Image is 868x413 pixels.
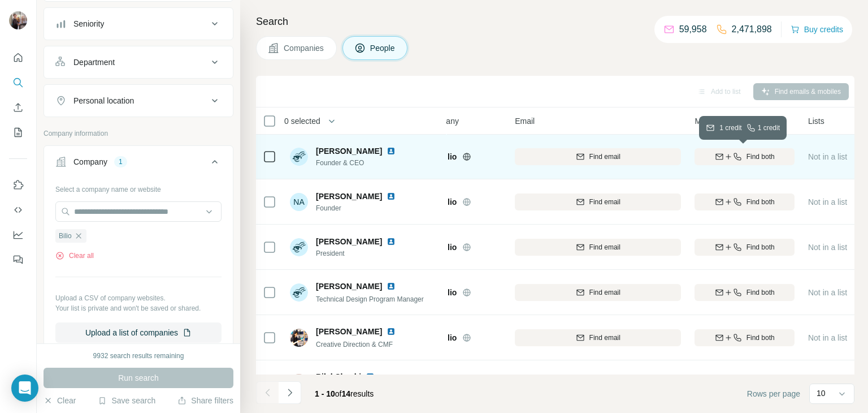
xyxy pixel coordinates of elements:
span: People [370,42,396,54]
span: [PERSON_NAME] [316,326,382,337]
img: Avatar [9,11,27,29]
span: Find both [747,152,775,162]
span: Not in a list [808,333,847,342]
button: Share filters [177,395,233,406]
span: [PERSON_NAME] [316,191,382,202]
span: Technical Design Program Manager [316,295,424,303]
img: Avatar [290,329,308,347]
div: Select a company name or website [55,180,222,195]
span: Find both [747,287,775,298]
span: President [316,248,409,259]
img: LinkedIn logo [366,372,375,381]
span: Find email [589,333,620,343]
span: [PERSON_NAME] [316,236,382,247]
span: Founder [316,203,409,213]
p: 10 [817,388,826,399]
p: Your list is private and won't be saved or shared. [55,303,222,313]
img: LinkedIn logo [387,327,396,336]
span: results [315,389,374,398]
span: Mobile [695,115,718,127]
button: Quick start [9,48,27,68]
span: of [335,389,342,398]
span: 14 [342,389,351,398]
button: Find both [695,284,795,301]
button: Find email [515,148,681,165]
button: Seniority [44,10,233,37]
button: Personal location [44,87,233,114]
button: Find email [515,329,681,346]
span: Find email [589,152,620,162]
button: Use Surfe API [9,200,27,220]
span: Companies [284,42,325,54]
div: Open Intercom Messenger [11,375,38,402]
img: LinkedIn logo [387,282,396,291]
button: Company1 [44,148,233,180]
span: Bilel Chaabi [316,371,361,382]
div: 1 [114,157,127,167]
button: Feedback [9,249,27,270]
button: Find both [695,193,795,210]
button: Find both [695,329,795,346]
img: LinkedIn logo [387,237,396,246]
div: NA [290,193,308,211]
span: Email [515,115,535,127]
span: Lists [808,115,824,127]
div: Department [73,57,115,68]
span: Bilio [440,151,457,162]
button: Department [44,49,233,76]
p: 2,471,898 [732,23,772,36]
img: Avatar [290,148,308,166]
img: Avatar [290,374,308,392]
span: Bilio [59,231,72,241]
span: [PERSON_NAME] [316,281,382,292]
img: Avatar [290,238,308,256]
button: Find email [515,239,681,256]
span: Find both [747,197,775,207]
img: LinkedIn logo [387,147,396,156]
span: [PERSON_NAME] [316,145,382,157]
button: Find email [515,375,681,392]
div: Seniority [73,18,104,29]
span: Bilio [440,242,457,253]
button: Buy credits [791,21,843,37]
img: LinkedIn logo [387,192,396,201]
div: Personal location [73,95,134,106]
button: Use Surfe on LinkedIn [9,175,27,195]
span: Find email [589,197,620,207]
span: Bilio [440,332,457,343]
span: Creative Direction & CMF [316,341,393,349]
span: Not in a list [808,197,847,206]
p: Company information [44,128,233,139]
button: Enrich CSV [9,97,27,118]
button: Clear all [55,251,94,261]
button: Upload a list of companies [55,322,222,343]
span: Find email [589,242,620,252]
span: Find email [589,287,620,298]
span: 1 - 10 [315,389,335,398]
button: Clear [44,395,76,406]
button: Navigate to next page [279,381,301,404]
button: Search [9,72,27,93]
span: Founder & CEO [316,158,409,168]
button: Save search [98,395,155,406]
button: Find both [695,239,795,256]
span: Bilio [440,196,457,208]
button: Find both [695,375,795,392]
button: Find both [695,148,795,165]
button: Dashboard [9,225,27,245]
button: Find email [515,193,681,210]
span: Not in a list [808,288,847,297]
div: Company [73,156,107,167]
span: Not in a list [808,243,847,252]
div: 9932 search results remaining [93,351,184,361]
button: Find email [515,284,681,301]
p: 59,958 [679,23,707,36]
span: Bilio [440,287,457,298]
p: Upload a CSV of company websites. [55,293,222,303]
span: Not in a list [808,152,847,161]
span: Find both [747,333,775,343]
span: Rows per page [747,388,800,399]
span: Find both [747,242,775,252]
button: My lists [9,122,27,143]
img: Avatar [290,283,308,302]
